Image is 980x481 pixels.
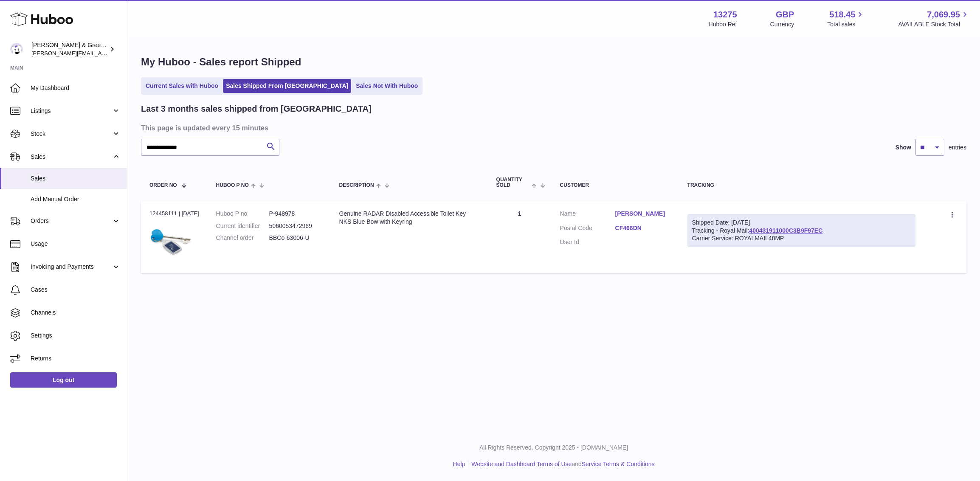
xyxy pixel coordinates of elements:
span: entries [949,143,966,152]
div: Shipped Date: [DATE] [692,219,911,227]
a: CF466DN [615,224,670,232]
a: Log out [10,372,117,388]
a: 518.45 Total sales [827,9,865,28]
div: 124458111 | [DATE] [149,210,199,217]
div: Genuine RADAR Disabled Accessible Toilet Key NKS Blue Bow with Keyring [339,210,479,226]
h1: My Huboo - Sales report Shipped [141,55,966,69]
span: Settings [31,332,121,340]
h2: Last 3 months sales shipped from [GEOGRAPHIC_DATA] [141,103,372,115]
dt: Name [560,210,615,220]
span: Huboo P no [216,183,249,188]
span: Orders [31,217,112,225]
span: Cases [31,286,121,294]
span: AVAILABLE Stock Total [898,20,970,28]
dd: BBCo-63006-U [269,234,322,242]
a: Sales Shipped From [GEOGRAPHIC_DATA] [223,79,351,93]
a: 7,069.95 AVAILABLE Stock Total [898,9,970,28]
span: Usage [31,240,121,248]
td: 1 [488,201,552,273]
div: Customer [560,183,670,188]
div: [PERSON_NAME] & Green Ltd [31,41,108,57]
span: Description [339,183,374,188]
span: Returns [31,354,121,363]
span: [PERSON_NAME][EMAIL_ADDRESS][DOMAIN_NAME] [31,50,170,56]
span: 7,069.95 [927,9,960,20]
span: Listings [31,107,112,115]
span: Quantity Sold [496,177,530,188]
dd: 5060053472969 [269,222,322,230]
strong: GBP [776,9,794,20]
span: Order No [149,183,177,188]
span: Total sales [827,20,865,28]
a: Help [453,461,465,467]
span: Channels [31,309,121,317]
dt: Channel order [216,234,269,242]
img: $_57.JPG [149,220,192,262]
dt: Huboo P no [216,210,269,218]
div: Tracking - Royal Mail: [687,214,915,248]
a: 400431911000C3B9F97EC [749,227,822,234]
span: Sales [31,153,112,161]
a: Website and Dashboard Terms of Use [471,461,572,467]
h3: This page is updated every 15 minutes [141,123,964,132]
span: Stock [31,130,112,138]
div: Tracking [687,183,915,188]
span: Sales [31,174,121,183]
img: ellen@bluebadgecompany.co.uk [10,43,23,56]
span: Add Manual Order [31,195,121,203]
span: Invoicing and Payments [31,263,112,271]
div: Currency [770,20,794,28]
a: Service Terms & Conditions [582,461,655,467]
label: Show [896,143,911,152]
span: 518.45 [829,9,855,20]
li: and [468,460,654,468]
dt: Current identifier [216,222,269,230]
dt: User Id [560,238,615,246]
div: Carrier Service: ROYALMAIL48MP [692,234,911,242]
a: [PERSON_NAME] [615,210,670,218]
a: Sales Not With Huboo [353,79,421,93]
div: Huboo Ref [709,20,737,28]
p: All Rights Reserved. Copyright 2025 - [DOMAIN_NAME] [134,444,973,452]
dt: Postal Code [560,224,615,234]
a: Current Sales with Huboo [143,79,221,93]
dd: P-948978 [269,210,322,218]
span: My Dashboard [31,84,121,92]
strong: 13275 [713,9,737,20]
